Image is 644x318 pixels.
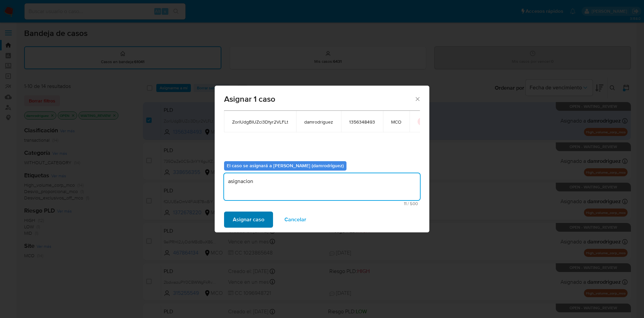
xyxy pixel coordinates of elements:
[391,119,401,125] span: MCO
[227,162,344,169] b: El caso se asignará a [PERSON_NAME] (damrodriguez)
[215,86,429,232] div: assign-modal
[276,212,315,228] button: Cancelar
[304,119,333,125] span: damrodriguez
[349,119,375,125] span: 1356348493
[284,212,306,227] span: Cancelar
[226,201,418,206] span: Máximo 500 caracteres
[233,212,264,227] span: Asignar caso
[224,95,414,103] span: Asignar 1 caso
[224,173,420,200] textarea: asignacion
[224,212,273,228] button: Asignar caso
[418,118,426,126] button: icon-button
[414,96,420,102] button: Cerrar ventana
[232,119,288,125] span: ZorlUdgBlUZci3Dtyr2VLFLt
